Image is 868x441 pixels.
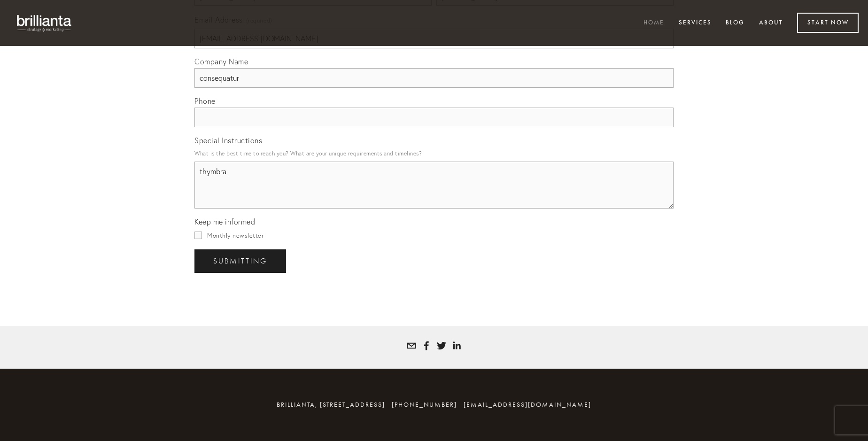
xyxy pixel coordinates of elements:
a: Tatyana White [452,341,461,350]
span: Phone [194,96,216,106]
a: [EMAIL_ADDRESS][DOMAIN_NAME] [464,401,591,409]
span: brillianta, [STREET_ADDRESS] [277,401,385,409]
span: Submitting [213,257,267,265]
a: Tatyana White [437,341,446,350]
a: About [753,15,789,31]
a: Services [673,15,718,31]
span: Keep me informed [194,217,255,226]
img: brillianta - research, strategy, marketing [9,9,80,37]
a: Home [637,15,670,31]
span: Company Name [194,57,248,66]
button: SubmittingSubmitting [194,249,286,273]
p: What is the best time to reach you? What are your unique requirements and timelines? [194,147,674,160]
span: [PHONE_NUMBER] [392,401,457,409]
a: Start Now [797,13,859,33]
a: tatyana@brillianta.com [407,341,416,350]
textarea: thymbra [194,162,674,209]
a: Blog [720,15,751,31]
span: Special Instructions [194,136,262,145]
a: Tatyana Bolotnikov White [422,341,431,350]
input: Monthly newsletter [194,232,202,239]
span: Monthly newsletter [207,232,263,239]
